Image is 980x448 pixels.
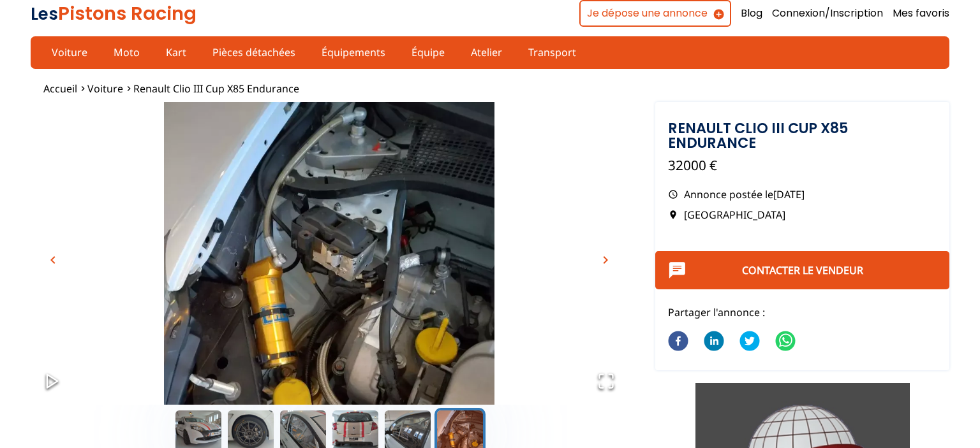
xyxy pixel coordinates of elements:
button: facebook [668,322,688,361]
button: chevron_left [43,250,63,270]
a: Transport [520,41,584,63]
span: Les [31,3,58,25]
button: chevron_right [596,250,615,270]
a: Kart [158,41,195,63]
a: Blog [741,6,762,20]
a: Renault Clio III Cup X85 Endurance [133,82,299,96]
p: 32000 € [668,156,937,175]
div: Go to Slide 6 [31,102,628,405]
p: Partager l'annonce : [668,305,937,319]
span: chevron_right [598,252,613,268]
button: whatsapp [775,322,796,361]
button: Contacter le vendeur [655,251,949,289]
button: linkedin [704,322,724,361]
a: LesPistons Racing [31,1,197,26]
a: Voiture [43,41,96,63]
a: Moto [105,41,148,63]
a: Pièces détachées [204,41,304,63]
button: Play or Pause Slideshow [31,359,74,405]
a: Contacter le vendeur [742,263,863,277]
a: Atelier [463,41,510,63]
button: Open Fullscreen [584,359,628,405]
span: chevron_left [45,252,61,268]
a: Équipements [313,41,394,63]
a: Équipe [403,41,453,63]
a: Mes favoris [893,6,949,20]
a: Voiture [87,82,123,96]
a: Connexion/Inscription [772,6,883,20]
img: image [31,102,628,433]
h1: Renault Clio III Cup X85 Endurance [668,121,937,150]
p: [GEOGRAPHIC_DATA] [668,208,937,222]
button: twitter [739,322,760,361]
a: Accueil [43,82,77,96]
p: Annonce postée le [DATE] [668,187,937,201]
